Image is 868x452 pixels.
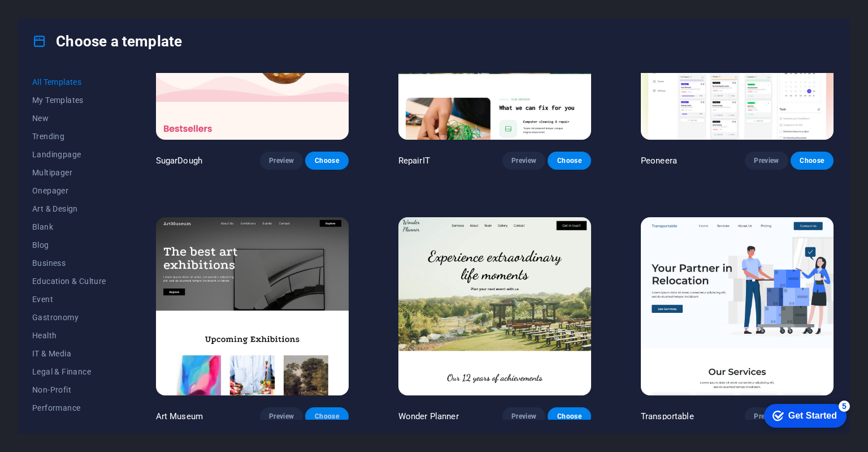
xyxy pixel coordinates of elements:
[32,349,106,358] span: IT & Media
[32,313,106,322] span: Gastronomy
[156,155,202,166] p: SugarDough
[557,156,581,165] span: Choose
[32,326,106,345] button: Health
[548,152,591,170] button: Choose
[745,152,788,170] button: Preview
[32,114,106,123] span: New
[260,407,303,425] button: Preview
[32,363,106,381] button: Legal & Finance
[32,163,106,182] button: Multipager
[269,412,294,421] span: Preview
[32,78,106,87] span: All Templates
[754,412,779,421] span: Preview
[32,403,106,412] span: Performance
[641,411,694,422] p: Transportable
[32,272,106,290] button: Education & Culture
[84,2,95,14] div: 5
[548,407,591,425] button: Choose
[511,156,536,165] span: Preview
[502,152,545,170] button: Preview
[269,156,294,165] span: Preview
[502,407,545,425] button: Preview
[32,96,106,105] span: My Templates
[32,399,106,417] button: Performance
[32,417,106,435] button: Portfolio
[32,204,106,213] span: Art & Design
[32,127,106,145] button: Trending
[32,385,106,394] span: Non-Profit
[32,290,106,308] button: Event
[745,407,788,425] button: Preview
[791,152,834,170] button: Choose
[32,145,106,163] button: Landingpage
[32,240,106,249] span: Blog
[511,412,536,421] span: Preview
[32,73,106,91] button: All Templates
[32,218,106,236] button: Blank
[398,411,459,422] p: Wonder Planner
[32,186,106,195] span: Onepager
[32,150,106,159] span: Landingpage
[305,152,348,170] button: Choose
[32,109,106,127] button: New
[314,412,339,421] span: Choose
[754,156,779,165] span: Preview
[800,156,824,165] span: Choose
[32,277,106,286] span: Education & Culture
[314,156,339,165] span: Choose
[305,407,348,425] button: Choose
[32,254,106,272] button: Business
[32,182,106,200] button: Onepager
[641,155,677,166] p: Peoneera
[33,12,82,23] div: Get Started
[641,217,834,395] img: Transportable
[32,32,182,50] h4: Choose a template
[398,155,430,166] p: RepairIT
[32,381,106,399] button: Non-Profit
[32,222,106,231] span: Blank
[9,6,92,29] div: Get Started 5 items remaining, 0% complete
[32,345,106,363] button: IT & Media
[156,411,203,422] p: Art Museum
[557,412,581,421] span: Choose
[32,331,106,340] span: Health
[32,308,106,326] button: Gastronomy
[260,152,303,170] button: Preview
[32,168,106,177] span: Multipager
[32,236,106,254] button: Blog
[32,132,106,141] span: Trending
[398,217,591,395] img: Wonder Planner
[32,295,106,304] span: Event
[32,200,106,218] button: Art & Design
[32,259,106,268] span: Business
[32,91,106,109] button: My Templates
[32,367,106,376] span: Legal & Finance
[156,217,349,395] img: Art Museum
